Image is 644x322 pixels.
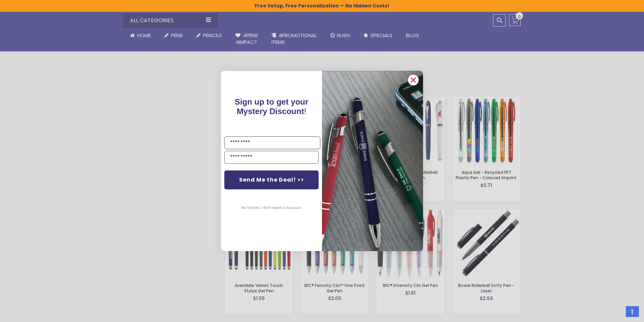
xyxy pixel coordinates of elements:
[235,97,309,116] span: !
[224,170,319,189] button: Send Me the Deal! >>
[238,199,305,216] button: No thanks, I don't want a discount.
[235,97,309,116] span: Sign up to get your Mystery Discount
[408,74,419,86] button: Close dialog
[322,71,423,251] img: pop-up-image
